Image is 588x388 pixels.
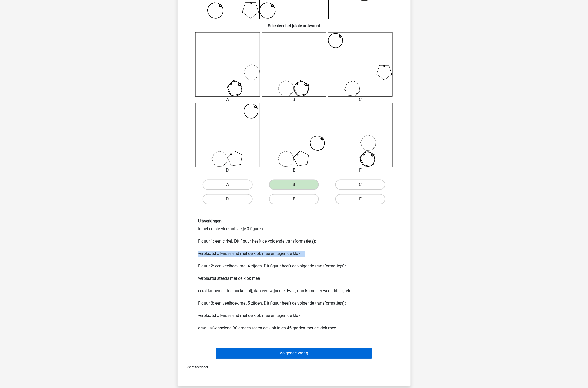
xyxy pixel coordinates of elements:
label: F [335,194,385,204]
div: B [258,97,330,103]
span: Geef feedback [184,366,209,369]
div: E [258,167,330,173]
label: C [335,180,385,190]
label: E [269,194,319,204]
h6: Selecteer het juiste antwoord [186,19,402,28]
label: B [269,180,319,190]
h6: Uitwerkingen [198,219,390,224]
div: F [324,167,396,173]
button: Volgende vraag [216,348,372,359]
div: A [192,97,264,103]
label: D [203,194,253,204]
div: D [192,167,264,173]
label: A [203,180,253,190]
div: In het eerste vierkant zie je 3 figuren: Figuur 1: een cirkel. Dit figuur heeft de volgende trans... [194,219,394,331]
div: C [324,97,396,103]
